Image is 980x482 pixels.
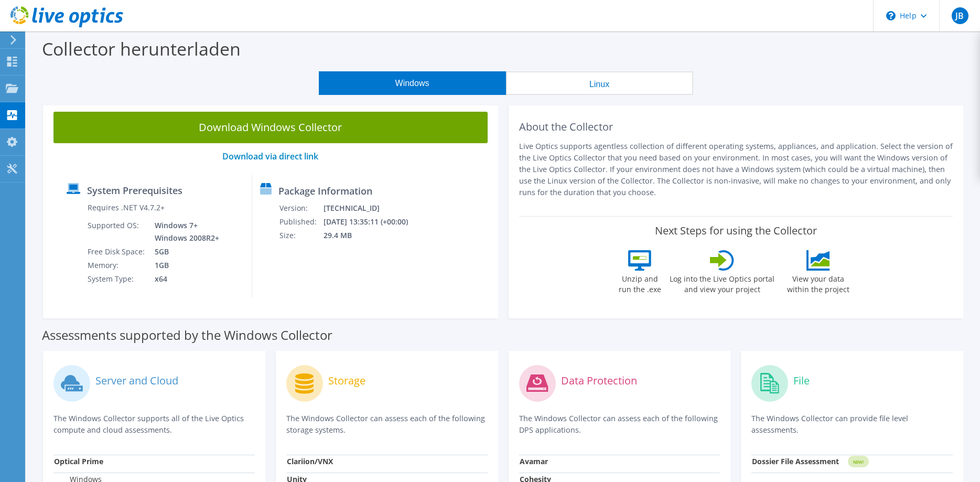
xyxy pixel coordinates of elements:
[655,224,817,237] label: Next Steps for using the Collector
[286,413,488,436] p: The Windows Collector can assess each of the following storage systems.
[95,376,178,386] label: Server and Cloud
[616,271,664,295] label: Unzip and run the .exe
[328,376,365,386] label: Storage
[87,259,147,272] td: Memory:
[147,272,221,286] td: x64
[506,71,693,95] button: Linux
[54,456,103,466] strong: Optical Prime
[147,245,221,259] td: 5GB
[793,376,810,386] label: File
[319,71,506,95] button: Windows
[520,456,548,466] strong: Avamar
[519,141,953,198] p: Live Optics supports agentless collection of different operating systems, appliances, and applica...
[886,11,896,20] svg: \n
[42,330,332,340] label: Assessments supported by the Windows Collector
[323,215,422,229] td: [DATE] 13:35:11 (+00:00)
[87,245,147,259] td: Free Disk Space:
[53,112,488,143] a: Download Windows Collector
[42,37,241,61] label: Collector herunterladen
[780,271,856,295] label: View your data within the project
[53,413,255,436] p: The Windows Collector supports all of the Live Optics compute and cloud assessments.
[752,456,839,466] strong: Dossier File Assessment
[323,229,422,242] td: 29.4 MB
[147,219,221,245] td: Windows 7+ Windows 2008R2+
[87,219,147,245] td: Supported OS:
[519,413,720,436] p: The Windows Collector can assess each of the following DPS applications.
[147,259,221,272] td: 1GB
[222,151,318,162] a: Download via direct link
[669,271,775,295] label: Log into the Live Optics portal and view your project
[279,201,323,215] td: Version:
[88,202,165,213] label: Requires .NET V4.7.2+
[279,215,323,229] td: Published:
[323,201,422,215] td: [TECHNICAL_ID]
[952,7,968,24] span: JB
[278,186,372,196] label: Package Information
[287,456,333,466] strong: Clariion/VNX
[751,413,953,436] p: The Windows Collector can provide file level assessments.
[561,376,637,386] label: Data Protection
[519,121,953,133] h2: About the Collector
[853,459,864,465] tspan: NEW!
[87,272,147,286] td: System Type:
[279,229,323,242] td: Size:
[87,185,182,196] label: System Prerequisites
